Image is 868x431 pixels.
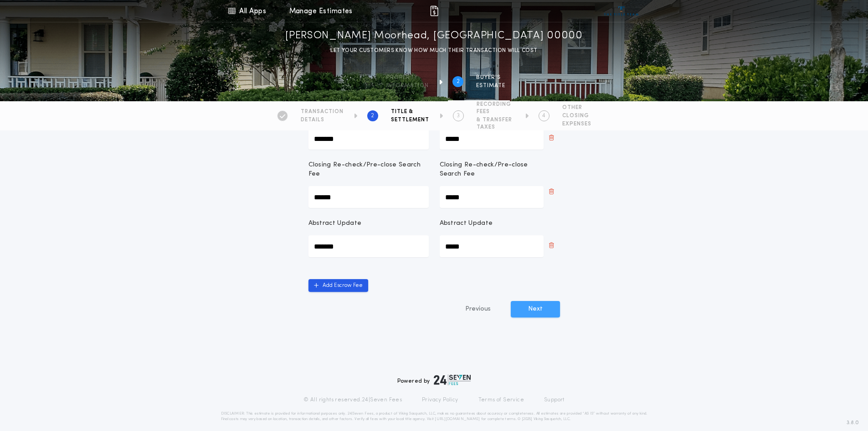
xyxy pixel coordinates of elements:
button: Add Escrow Fee [308,279,368,292]
p: LET YOUR CUSTOMERS KNOW HOW MUCH THEIR TRANSACTION WILL COST [330,46,537,55]
div: Powered by [397,374,471,385]
p: Closing Re-check/Pre-close Search Fee [440,161,544,179]
span: ESTIMATE [476,82,505,89]
p: Abstract Update [308,219,362,228]
p: DISCLAIMER: This estimate is provided for informational purposes only. 24|Seven Fees, a product o... [221,411,647,422]
span: CLOSING [562,112,591,119]
h1: [PERSON_NAME] Moorhead, [GEOGRAPHIC_DATA] 00000 [285,29,582,43]
span: TRANSACTION [301,108,344,115]
span: 3.8.0 [847,419,859,427]
a: Support [544,396,565,404]
input: Title Opinion & Exam [308,128,429,150]
span: Property [386,74,429,81]
a: Privacy Policy [422,396,458,404]
img: vs-icon [604,6,638,16]
img: logo [434,374,471,385]
h2: 4 [542,112,545,119]
span: information [386,82,429,89]
input: Closing Re-check/Pre-close Search Fee [440,186,544,208]
span: SETTLEMENT [391,116,429,124]
span: OTHER [562,104,591,111]
p: © All rights reserved. 24|Seven Fees [303,396,402,404]
h2: 3 [457,112,460,119]
input: Title Opinion & Exam [440,128,544,150]
h2: 2 [371,112,374,119]
span: EXPENSES [562,120,591,128]
input: Closing Re-check/Pre-close Search Fee [308,186,429,208]
h2: 2 [457,78,460,85]
p: Abstract Update [440,219,493,228]
input: Abstract Update [440,235,544,257]
button: Previous [447,301,509,317]
span: DETAILS [301,116,344,124]
span: RECORDING FEES [477,101,515,115]
button: Next [511,301,560,317]
a: Terms of Service [478,396,524,404]
input: Abstract Update [308,235,429,257]
span: & TRANSFER TAXES [477,116,515,131]
span: TITLE & [391,108,429,115]
p: Closing Re-check/Pre-close Search Fee [308,161,429,179]
img: img [429,5,440,16]
span: BUYER'S [476,74,505,81]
